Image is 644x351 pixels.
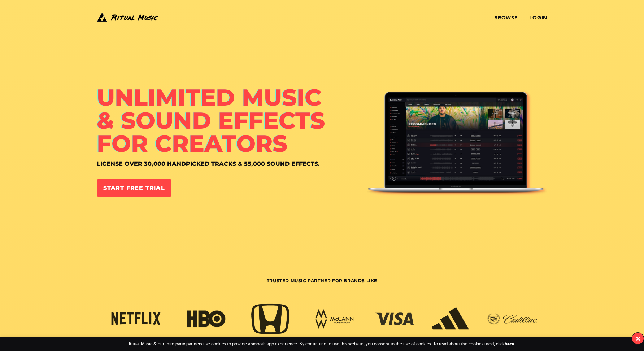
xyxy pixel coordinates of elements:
[183,309,229,329] img: hbo
[97,86,367,155] h1: Unlimited Music & Sound Effects for Creators
[505,341,515,346] a: here.
[129,342,515,347] div: Ritual Music & our third party partners use cookies to provide a smooth app experience. By contin...
[97,278,547,301] h3: Trusted Music Partner for Brands Like
[427,306,474,332] img: adidas
[107,310,165,328] img: netflix
[371,311,418,328] img: visa
[636,334,640,343] div: ×
[367,90,547,200] img: Ritual Music
[529,15,547,21] a: Login
[494,15,518,21] a: Browse
[97,161,367,167] h4: License over 30,000 handpicked tracks & 55,000 sound effects.
[247,302,293,337] img: honda
[312,308,358,330] img: mccann
[483,311,541,328] img: cadillac
[97,179,171,197] a: Start Free Trial
[97,12,158,23] img: Ritual Music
